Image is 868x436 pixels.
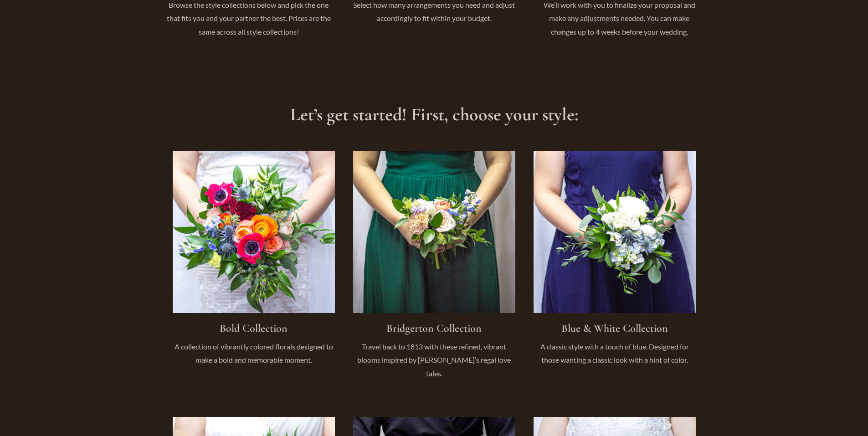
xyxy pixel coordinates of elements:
a: Infobox Link [534,151,696,376]
a: Infobox Link [173,151,335,376]
h2: Let’s get started! First, choose your style: [161,103,708,125]
a: Infobox Link [353,151,515,390]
